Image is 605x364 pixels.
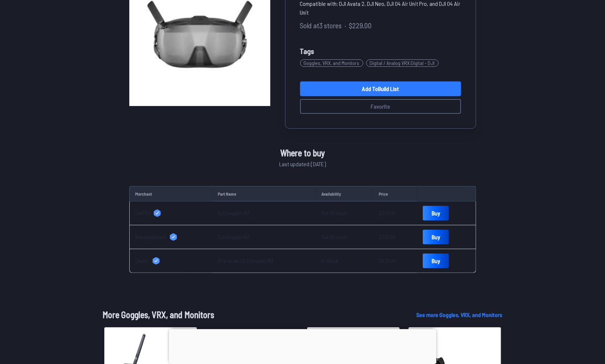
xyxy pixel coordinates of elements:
a: (Pre-order) DJI Goggles N3 [218,258,273,264]
span: Goggles, VRX, and Monitors [300,59,363,67]
td: $229.00 [373,201,417,225]
td: Out Of Stock [316,225,373,249]
a: RaceDayQuads [136,233,206,241]
a: See more Goggles, VRX, and Monitors [417,310,503,319]
span: Where to buy [280,146,325,160]
iframe: Advertisement [169,329,436,362]
a: Digital / Analog VRX:Digital - DJI [366,57,442,70]
td: Part Name [212,186,316,201]
span: RaceDayQuads [136,233,167,241]
span: Sold at 3 stores [300,20,342,31]
a: Buy [423,206,449,221]
button: Favorite [300,99,461,114]
a: Goggles, VRX, and Monitors [300,57,366,70]
span: GetFPV [136,210,151,217]
a: DJI Goggles N3 [218,234,249,240]
a: Add toBuild List [300,81,461,96]
h1: More Goggles, VRX, and Monitors [103,308,405,321]
td: $229.00 [373,225,417,249]
td: Out Of Stock [316,201,373,225]
a: Buy [423,254,449,268]
td: In Stock [316,249,373,273]
span: Digital / Analog VRX : Digital - DJI [366,59,439,67]
span: GepRC [136,257,150,265]
span: $229.00 [349,20,372,31]
td: Availability [316,186,373,201]
a: GetFPV [136,210,206,217]
td: Price [373,186,417,201]
td: Merchant [129,186,212,201]
span: Last updated: [DATE] [279,160,326,168]
a: Buy [423,230,449,244]
a: GepRC [136,257,206,265]
td: $229.00 [373,249,417,273]
a: DJI Goggles N3 [218,210,249,216]
span: Tags [300,47,314,55]
span: · [345,20,346,31]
